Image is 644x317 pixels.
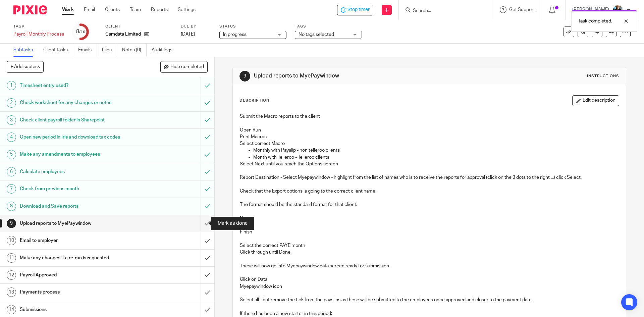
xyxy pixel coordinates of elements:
h1: Download and Save reports [20,201,136,211]
div: 14 [7,305,16,314]
h1: Payroll Approved [20,270,136,280]
h1: Upload reports to MyePaywindow [20,218,136,228]
p: The format should be the standard format for that client. [240,201,619,208]
h1: Make any amendments to employees [20,149,136,159]
div: 7 [7,184,16,194]
div: Instructions [587,73,619,79]
div: 8 [76,28,85,36]
button: Edit description [572,95,619,106]
a: Emails [78,44,97,57]
p: Check that the Export options is going to the correct client name. [240,188,619,195]
div: 4 [7,133,16,142]
div: 5 [7,150,16,159]
div: Camdata Limited - Payroll Monthly Process [337,5,373,15]
p: Select the correct PAYE month [240,242,619,249]
div: 3 [7,115,16,125]
img: Pixie [13,5,47,14]
a: Email [84,6,95,13]
a: Subtasks [13,44,38,57]
p: Select all - but remove the tick from the payslips as these will be submitted to the employees on... [240,297,619,303]
a: Reports [151,6,168,13]
label: Client [105,24,172,29]
label: Task [13,24,64,29]
h1: Make any changes if a re-run is requested [20,253,136,263]
p: If there has been a new starter in this period; [240,310,619,317]
h1: Timesheet entry used? [20,81,136,91]
label: Status [219,24,286,29]
span: Hide completed [170,64,204,70]
a: Clients [105,6,120,13]
p: Description [239,98,269,103]
p: These will now go into Myepaywindow data screen ready for submission. [240,263,619,269]
p: Click on Data [240,276,619,283]
a: Notes (0) [122,44,147,57]
p: Submit the Macro reports to the client [240,113,619,120]
label: Due by [181,24,211,29]
div: Payroll Monthly Process [13,31,64,38]
p: Month with Telleroo - Telleroo clients [253,154,619,161]
p: Monthly with Payslip - non telleroo clients [253,147,619,154]
p: Report Destination - Select Myepaywindow - highlight from the list of names who is to receive the... [240,174,619,181]
p: Next [240,222,619,228]
p: Print Macros [240,134,619,140]
div: 1 [7,81,16,90]
span: In progress [223,32,247,37]
span: [DATE] [181,32,195,37]
button: Hide completed [160,61,208,72]
div: 9 [7,219,16,228]
h1: Open new period in Iris and download tax codes [20,132,136,142]
div: 6 [7,167,16,176]
div: 11 [7,253,16,263]
p: Click through until Done. [240,249,619,256]
a: Team [130,6,141,13]
div: 12 [7,270,16,280]
p: Open Run [240,127,619,134]
p: Camdata Limited [105,31,141,38]
div: 8 [7,202,16,211]
img: nicky-partington.jpg [612,5,623,15]
h1: Check worksheet for any changes or notes [20,98,136,108]
label: Tags [295,24,362,29]
small: /16 [79,30,85,34]
p: Next [240,215,619,222]
button: + Add subtask [7,61,44,72]
p: Select correct Macro [240,140,619,147]
a: Work [62,6,74,13]
a: Client tasks [43,44,73,57]
div: 9 [239,71,250,82]
p: Finish [240,229,619,235]
p: Task completed. [578,18,612,24]
a: Settings [178,6,196,13]
span: No tags selected [299,32,334,37]
a: Audit logs [152,44,177,57]
h1: Check from previous month [20,184,136,194]
h1: Email to employer [20,235,136,246]
h1: Upload reports to MyePaywindow [254,72,444,80]
div: 10 [7,236,16,245]
p: Myepaywindow icon [240,283,619,290]
div: 2 [7,98,16,108]
h1: Calculate employees [20,167,136,177]
h1: Payments process [20,287,136,297]
a: Files [102,44,117,57]
h1: Check client payroll folder in Sharepoint [20,115,136,125]
h1: Submissions [20,305,136,315]
p: Select Next until you reach the Options screen [240,161,619,167]
div: 13 [7,287,16,297]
